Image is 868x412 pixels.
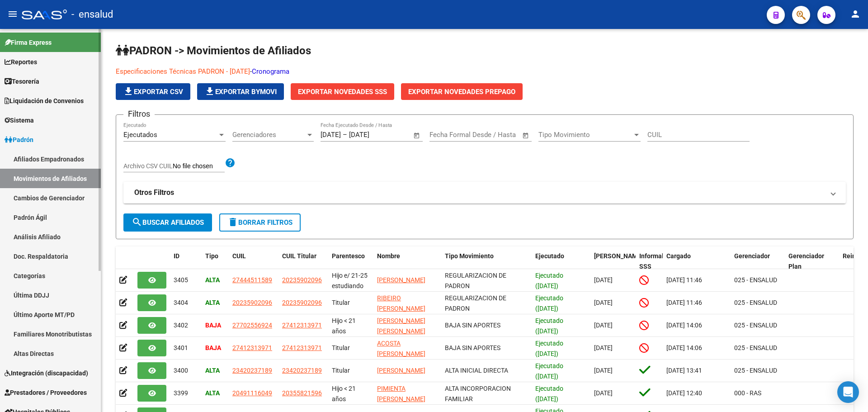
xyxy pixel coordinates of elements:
[373,246,441,276] datatable-header-cell: Nombre
[837,381,859,403] div: Open Intercom Messenger
[666,389,702,397] span: [DATE] 12:40
[232,367,272,374] span: 23420237189
[173,162,225,170] input: Archivo CSV CUIL
[734,322,777,329] span: 025 - ENSALUD
[5,76,39,86] span: Tesorería
[594,367,613,374] span: [DATE]
[204,88,277,96] span: Exportar Bymovi
[116,83,190,100] button: Exportar CSV
[734,389,761,397] span: 000 - RAS
[205,322,221,329] strong: BAJA
[232,389,272,397] span: 20491116049
[535,317,563,335] span: Ejecutado ([DATE])
[123,213,212,232] button: Buscar Afiliados
[282,389,322,397] span: 20355821596
[5,57,37,67] span: Reportes
[535,252,564,260] span: Ejecutado
[734,252,770,260] span: Gerenciador
[666,276,702,284] span: [DATE] 11:46
[132,218,204,227] span: Buscar Afiliados
[332,272,368,289] span: Hijo e/ 21-25 estudiando
[205,367,220,374] strong: ALTA
[408,88,515,96] span: Exportar Novedades Prepago
[594,389,613,397] span: [DATE]
[282,367,322,374] span: 23420237189
[282,252,316,260] span: CUIL Titular
[5,96,84,106] span: Liquidación de Convenios
[7,9,18,19] mat-icon: menu
[445,294,506,312] span: REGULARIZACION DE PADRON
[349,131,393,139] input: End date
[282,276,322,284] span: 20235902096
[445,344,500,351] span: BAJA SIN APORTES
[734,299,777,306] span: 025 - ENSALUD
[291,83,394,100] button: Exportar Novedades SSS
[590,246,636,276] datatable-header-cell: Fecha Formal
[429,131,459,139] input: Start date
[205,299,220,306] strong: ALTA
[225,157,236,168] mat-icon: help
[174,299,188,306] span: 3404
[538,131,632,139] span: Tipo Movimiento
[532,246,590,276] datatable-header-cell: Ejecutado
[377,385,425,403] span: PIMIENTA [PERSON_NAME]
[850,9,861,19] mat-icon: person
[170,246,202,276] datatable-header-cell: ID
[282,322,322,329] span: 27412313971
[202,246,229,276] datatable-header-cell: Tipo
[174,389,188,397] span: 3399
[521,130,531,141] button: Open calendar
[785,246,839,276] datatable-header-cell: Gerenciador Plan
[467,131,511,139] input: End date
[116,67,250,76] a: Especificaciones Técnicas PADRON - [DATE]
[343,131,347,139] span: –
[445,252,494,260] span: Tipo Movimiento
[332,317,356,335] span: Hijo < 21 años
[132,217,142,227] mat-icon: search
[282,299,322,306] span: 20235902096
[123,131,157,139] span: Ejecutados
[205,344,221,351] strong: BAJA
[666,252,691,260] span: Cargado
[666,367,702,374] span: [DATE] 13:41
[205,276,220,284] strong: ALTA
[666,344,702,351] span: [DATE] 14:06
[232,252,246,260] span: CUIL
[535,340,563,357] span: Ejecutado ([DATE])
[5,388,87,398] span: Prestadores / Proveedores
[232,299,272,306] span: 20235902096
[594,299,613,306] span: [DATE]
[321,131,341,139] input: Start date
[332,367,350,374] span: Titular
[666,322,702,329] span: [DATE] 14:06
[734,276,777,284] span: 025 - ENSALUD
[594,276,613,284] span: [DATE]
[219,213,301,232] button: Borrar Filtros
[594,344,613,351] span: [DATE]
[445,367,508,374] span: ALTA INICIAL DIRECTA
[232,322,272,329] span: 27702556924
[232,131,306,139] span: Gerenciadores
[205,252,218,260] span: Tipo
[535,272,563,289] span: Ejecutado ([DATE])
[636,246,663,276] datatable-header-cell: Informable SSS
[174,367,188,374] span: 3400
[174,344,188,351] span: 3401
[734,344,777,351] span: 025 - ENSALUD
[445,385,511,403] span: ALTA INCORPORACION FAMILIAR
[5,135,33,145] span: Padrón
[535,362,563,380] span: Ejecutado ([DATE])
[731,246,785,276] datatable-header-cell: Gerenciador
[594,322,613,329] span: [DATE]
[5,38,52,47] span: Firma Express
[174,252,179,260] span: ID
[123,182,846,204] mat-expansion-panel-header: Otros Filtros
[227,217,238,227] mat-icon: delete
[5,115,34,125] span: Sistema
[535,294,563,312] span: Ejecutado ([DATE])
[71,5,113,24] span: - ensalud
[134,188,174,198] strong: Otros Filtros
[278,246,328,276] datatable-header-cell: CUIL Titular
[332,252,365,260] span: Parentesco
[663,246,731,276] datatable-header-cell: Cargado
